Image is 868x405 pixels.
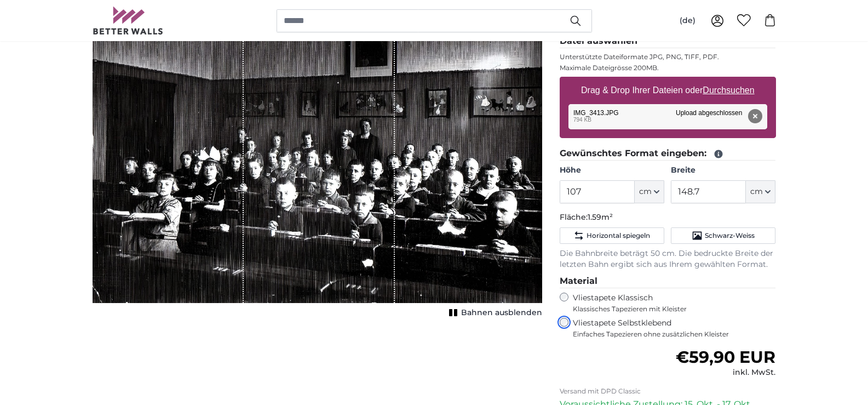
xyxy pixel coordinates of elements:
[560,275,776,288] legend: Material
[671,11,704,31] button: (de)
[746,180,775,203] button: cm
[587,231,650,240] span: Horizontal spiegeln
[560,227,664,244] button: Horizontal spiegeln
[573,318,776,339] label: Vliestapete Selbstklebend
[560,165,664,176] label: Höhe
[560,35,776,48] legend: Datei auswählen
[560,387,776,396] p: Versand mit DPD Classic
[676,347,775,367] span: €59,90 EUR
[560,248,776,270] p: Die Bahnbreite beträgt 50 cm. Die bedruckte Breite der letzten Bahn ergibt sich aus Ihrem gewählt...
[560,147,776,161] legend: Gewünschtes Format eingeben:
[671,227,775,244] button: Schwarz-Weiss
[635,180,664,203] button: cm
[573,293,767,313] label: Vliestapete Klassisch
[93,7,164,35] img: Betterwalls
[705,231,755,240] span: Schwarz-Weiss
[588,212,613,222] span: 1.59m²
[671,165,775,176] label: Breite
[560,53,776,61] p: Unterstützte Dateiformate JPG, PNG, TIFF, PDF.
[461,307,542,318] span: Bahnen ausblenden
[639,186,652,197] span: cm
[560,64,776,72] p: Maximale Dateigrösse 200MB.
[676,367,775,378] div: inkl. MwSt.
[446,305,542,321] button: Bahnen ausblenden
[573,330,776,339] span: Einfaches Tapezieren ohne zusätzlichen Kleister
[573,305,767,313] span: Klassisches Tapezieren mit Kleister
[577,79,759,101] label: Drag & Drop Ihrer Dateien oder
[750,186,763,197] span: cm
[560,212,776,223] p: Fläche:
[703,85,754,95] u: Durchsuchen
